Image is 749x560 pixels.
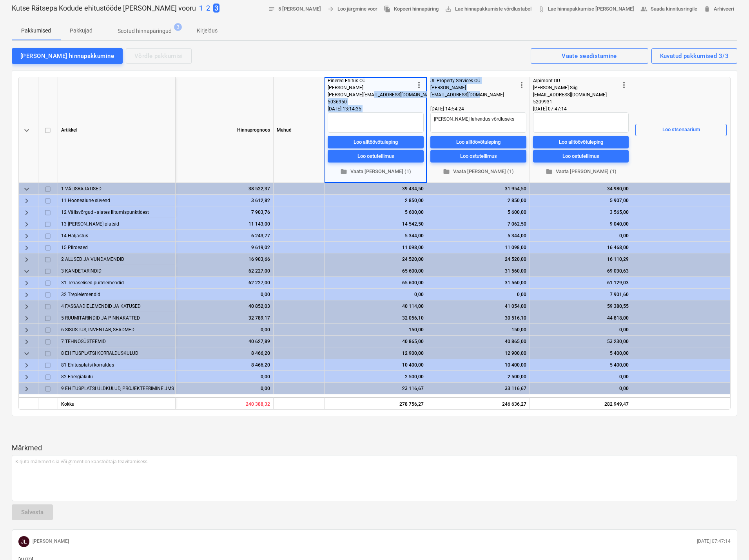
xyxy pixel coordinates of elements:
div: 11 143,00 [179,218,270,230]
div: 11 098,00 [430,242,526,253]
button: 1 [199,3,203,13]
div: 5 600,00 [430,206,526,218]
button: Loo ostutellimus [430,150,526,163]
span: Arhiveeri [704,5,734,14]
button: Vaata [PERSON_NAME] (1) [430,166,526,178]
span: 3 [213,4,219,13]
div: 53 230,00 [533,336,629,347]
div: Vaate seadistamine [562,51,617,61]
button: Vaata [PERSON_NAME] (1) [328,166,424,178]
p: Pakkujad [70,27,92,35]
div: 41 054,00 [430,300,526,312]
div: 30 516,10 [430,312,526,324]
a: Lae hinnapakkumise [PERSON_NAME] [535,3,637,15]
div: 8 466,20 [179,347,270,359]
div: [PERSON_NAME] hinnapakkumine [20,51,114,61]
div: 31 Tehaselised puitelemendid [61,277,172,288]
div: 40 865,00 [328,336,424,347]
span: keyboard_arrow_down [22,126,31,135]
button: Loo stsenaarium [635,123,727,136]
span: notes [268,5,275,13]
div: 24 520,00 [430,253,526,265]
div: 14 542,50 [328,218,424,230]
div: 65 600,00 [328,265,424,277]
span: keyboard_arrow_right [22,302,31,311]
button: Loo alltöövõtuleping [430,136,526,148]
div: 15 Piirdeaed [61,242,172,253]
div: 1 VÄLISRAJATISED [61,183,172,194]
div: 32 Trepielemendid [61,289,172,300]
span: people_alt [640,5,647,13]
div: 5 RUUMITARINDID JA PINNAKATTED [61,312,172,323]
span: keyboard_arrow_right [22,384,31,394]
div: 40 865,00 [430,336,526,347]
div: 5209931 [533,98,619,105]
button: Kopeeri hinnapäring [381,3,442,15]
div: 40 114,00 [328,300,424,312]
div: 7 062,50 [430,218,526,230]
span: [EMAIL_ADDRESS][DOMAIN_NAME] [533,92,607,98]
span: file_copy [384,5,391,13]
div: 7 TEHNOSÜSTEEMID [61,336,172,347]
div: 39 434,50 [328,183,424,195]
div: 0,00 [430,289,526,300]
div: Mahud [274,77,325,183]
div: 5 400,00 [533,359,629,371]
span: [PERSON_NAME][EMAIL_ADDRESS][DOMAIN_NAME] [328,92,437,98]
span: keyboard_arrow_right [22,255,31,264]
button: Loo järgmine voor [324,3,381,15]
button: Vaate seadistamine [531,48,648,64]
div: 10 400,00 [430,359,526,371]
div: Loo ostutellimus [460,152,497,161]
span: keyboard_arrow_down [22,349,31,358]
span: Kopeeri hinnapäring [384,5,439,14]
button: Loo ostutellimus [533,150,629,163]
span: arrow_forward [327,5,334,13]
div: Alpimont OÜ [533,77,619,84]
div: 33 116,67 [430,383,526,394]
div: 32 789,17 [179,312,270,324]
p: Kutse Rätsepa Kodude ehitustööde [PERSON_NAME] vooru [12,4,196,13]
p: Pakkumised [21,27,51,35]
div: 9 619,02 [179,242,270,253]
span: keyboard_arrow_right [22,231,31,241]
div: [PERSON_NAME] [430,84,517,91]
div: 6 SISUSTUS, INVENTAR, SEADMED [61,324,172,335]
div: Loo ostutellimus [357,152,394,161]
div: 40 852,03 [179,300,270,312]
div: 16 903,66 [179,253,270,265]
div: 3 612,82 [179,195,270,206]
span: folder [546,168,553,175]
div: 0,00 [179,289,270,300]
span: more_vert [517,80,526,90]
div: Loo stsenaarium [662,125,700,134]
div: 240 388,32 [176,397,274,409]
span: Loo järgmine voor [327,5,377,14]
span: keyboard_arrow_right [22,290,31,300]
div: 81 Ehitusplatsi korraldus [61,359,172,370]
span: 3 [174,23,182,31]
button: Kuvatud pakkumised 3/3 [651,48,737,64]
div: 7 903,76 [179,206,270,218]
span: 5 [PERSON_NAME] [268,5,321,14]
span: attach_file [538,5,545,13]
div: 10 400,00 [328,359,424,371]
div: 6 243,77 [179,230,270,242]
div: 3 565,00 [533,206,629,218]
div: 59 380,55 [533,300,629,312]
div: JL Property Services OÜ [430,77,517,84]
span: more_vert [619,80,629,90]
div: 5 344,00 [328,230,424,242]
div: 3 KANDETARINDID [61,265,172,276]
div: 13 Teed ja platsid [61,218,172,229]
div: 8 EHITUSPLATSI KORRALDUSKULUD [61,347,172,359]
div: 2 ALUSED JA VUNDAMENDID [61,253,172,265]
div: [DATE] 14:54:24 [430,105,526,112]
button: Loo ostutellimus [328,150,424,163]
div: [PERSON_NAME] [328,84,414,91]
div: 34 980,00 [533,183,629,195]
div: 2 500,00 [430,371,526,383]
div: 40 627,89 [179,336,270,347]
div: 0,00 [533,383,629,394]
span: folder [340,168,347,175]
